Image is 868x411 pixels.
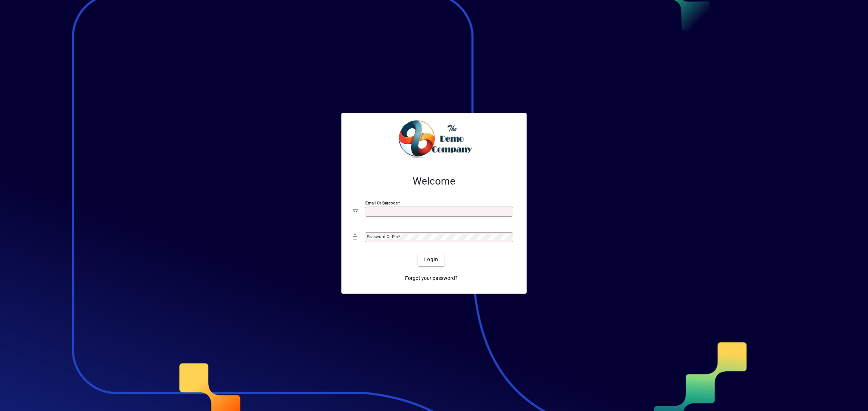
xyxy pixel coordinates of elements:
[405,274,458,282] span: Forgot your password?
[424,256,438,263] span: Login
[353,175,515,187] h2: Welcome
[365,200,398,205] mat-label: Email or Barcode
[367,234,398,239] mat-label: Password or Pin
[402,272,460,285] a: Forgot your password?
[418,253,444,266] button: Login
